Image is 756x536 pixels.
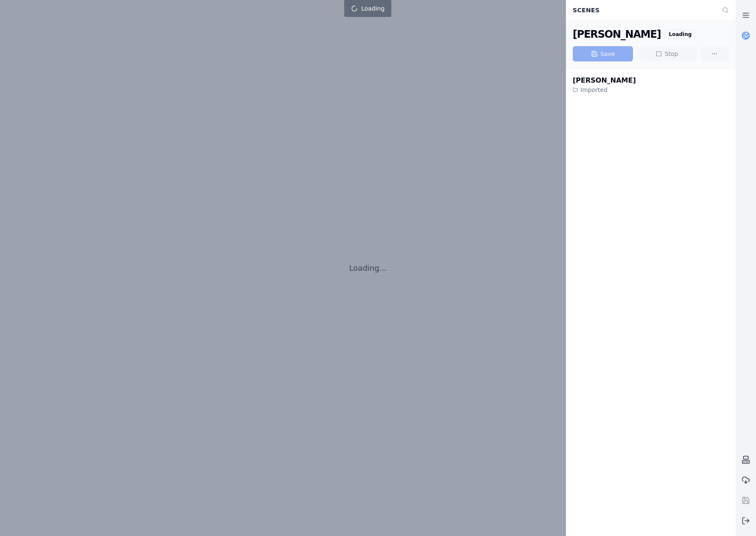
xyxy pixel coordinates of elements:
div: Imported [573,86,636,94]
span: Loading [361,4,384,13]
div: Loading [664,30,697,39]
p: Loading... [349,262,386,274]
div: [PERSON_NAME] [573,75,636,86]
div: João Câmara III [573,28,661,41]
div: Scenes [568,2,717,18]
